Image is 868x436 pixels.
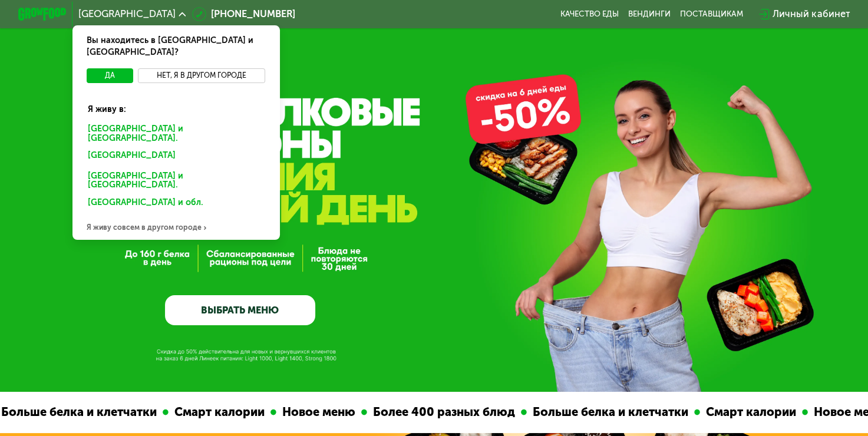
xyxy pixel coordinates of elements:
[276,403,361,421] div: Новое меню
[138,68,265,83] button: Нет, я в другом городе
[87,68,133,83] button: Да
[773,7,850,22] div: Личный кабинет
[169,403,270,421] div: Смарт калории
[80,168,272,193] div: [GEOGRAPHIC_DATA] и [GEOGRAPHIC_DATA].
[192,7,296,22] a: [PHONE_NUMBER]
[72,216,280,240] div: Я живу совсем в другом городе
[80,194,268,214] div: [GEOGRAPHIC_DATA] и обл.
[165,295,315,325] a: ВЫБРАТЬ МЕНЮ
[367,403,521,421] div: Более 400 разных блюд
[80,121,272,146] div: [GEOGRAPHIC_DATA] и [GEOGRAPHIC_DATA].
[700,403,802,421] div: Смарт калории
[72,25,280,69] div: Вы находитесь в [GEOGRAPHIC_DATA] и [GEOGRAPHIC_DATA]?
[80,147,268,167] div: [GEOGRAPHIC_DATA]
[680,9,743,19] div: поставщикам
[78,9,176,19] span: [GEOGRAPHIC_DATA]
[560,9,619,19] a: Качество еды
[527,403,694,421] div: Больше белка и клетчатки
[628,9,671,19] a: Вендинги
[80,94,272,116] div: Я живу в:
